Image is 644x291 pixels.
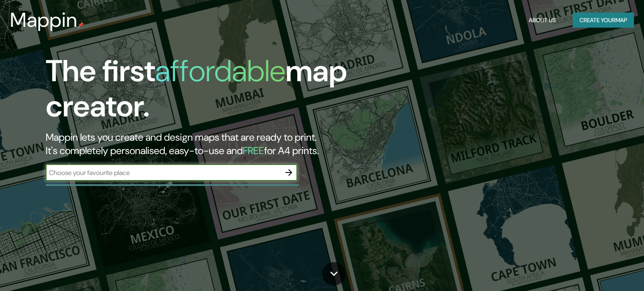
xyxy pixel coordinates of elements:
h3: Mappin [10,8,78,32]
h5: FREE [243,144,264,157]
h2: Mappin lets you create and design maps that are ready to print. It's completely personalised, eas... [46,131,368,157]
input: Choose your favourite place [46,168,280,178]
button: About Us [525,13,559,28]
button: Create yourmap [573,13,634,28]
img: mappin-pin [78,22,84,28]
h1: The first map creator. [46,54,368,131]
h1: affordable [155,52,286,90]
